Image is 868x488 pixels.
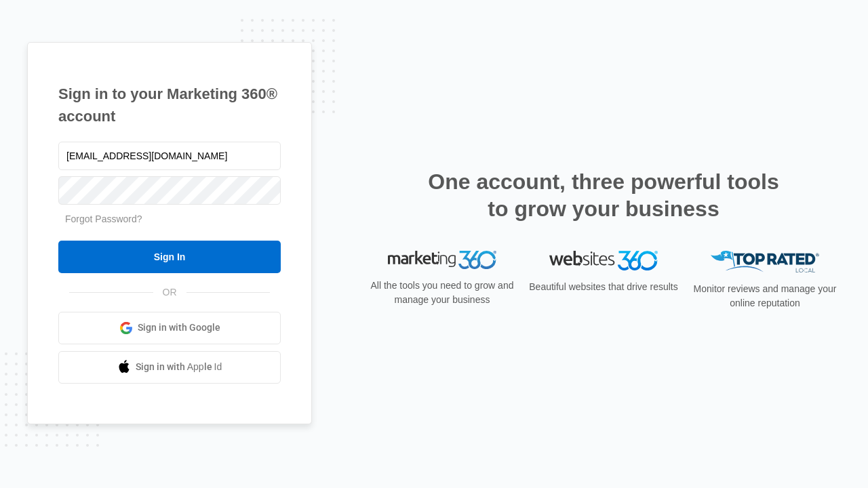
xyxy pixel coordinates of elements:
[366,279,518,307] p: All the tools you need to grow and manage your business
[388,251,496,270] img: Marketing 360
[528,280,679,294] p: Beautiful websites that drive results
[58,83,281,127] h1: Sign in to your Marketing 360® account
[58,142,281,170] input: Email
[138,321,220,335] span: Sign in with Google
[58,351,281,384] a: Sign in with Apple Id
[549,251,658,270] img: Websites 360
[153,285,186,300] span: OR
[689,282,841,310] p: Monitor reviews and manage your online reputation
[711,251,819,273] img: Top Rated Local
[136,360,222,374] span: Sign in with Apple Id
[58,241,281,273] input: Sign In
[424,168,783,222] h2: One account, three powerful tools to grow your business
[58,312,281,344] a: Sign in with Google
[65,213,142,224] a: Forgot Password?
